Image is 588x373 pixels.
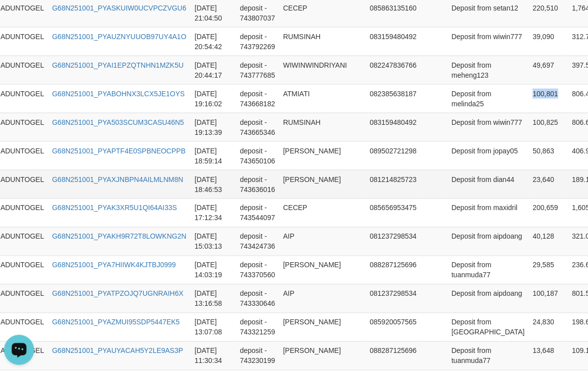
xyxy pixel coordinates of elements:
td: AIP [279,227,366,256]
td: [DATE] 11:30:34 [191,341,236,370]
td: [PERSON_NAME] [279,313,366,341]
td: Deposit from [GEOGRAPHIC_DATA] [447,313,529,341]
a: G68N251001_PYABOHNX3LCX5JE1OYS [52,90,185,98]
td: 100,825 [529,113,568,141]
td: Deposit from tuanmuda77 [447,256,529,284]
td: [PERSON_NAME] [279,341,366,370]
td: [DATE] 20:54:42 [191,27,236,56]
td: 50,863 [529,141,568,170]
td: 082385638187 [366,84,421,113]
td: 29,585 [529,256,568,284]
td: deposit - 743636016 [236,170,279,199]
td: 088287125696 [366,256,421,284]
td: Deposit from aipdoang [447,284,529,313]
td: 083159480492 [366,27,421,56]
td: deposit - 743650106 [236,141,279,170]
td: Deposit from wiwin777 [447,27,529,56]
a: G68N251001_PYAK3XR5U1QI64AI33S [52,204,177,212]
td: deposit - 743777685 [236,56,279,84]
td: deposit - 743321259 [236,313,279,341]
td: [DATE] 13:07:08 [191,313,236,341]
td: Deposit from maxidril [447,199,529,227]
td: [DATE] 19:13:39 [191,113,236,141]
td: 40,128 [529,227,568,256]
td: 081214825723 [366,170,421,199]
td: deposit - 743330646 [236,284,279,313]
td: [PERSON_NAME] [279,141,366,170]
td: deposit - 743230199 [236,341,279,370]
td: Deposit from dian44 [447,170,529,199]
a: G68N251001_PYAI1EPZQTNHN1MZK5U [52,61,184,69]
td: 081237298534 [366,227,421,256]
td: 088287125696 [366,341,421,370]
td: 083159480492 [366,113,421,141]
td: [PERSON_NAME] [279,256,366,284]
td: 200,659 [529,199,568,227]
td: 081237298534 [366,284,421,313]
td: [DATE] 15:03:13 [191,227,236,256]
td: Deposit from jopay05 [447,141,529,170]
td: 085656953475 [366,199,421,227]
td: deposit - 743424736 [236,227,279,256]
a: G68N251001_PYA7HIIWK4KJTBJ0999 [52,261,176,269]
td: 39,090 [529,27,568,56]
td: [DATE] 17:12:34 [191,199,236,227]
td: Deposit from melinda25 [447,84,529,113]
td: 082247836766 [366,56,421,84]
td: CECEP [279,199,366,227]
a: G68N251001_PYAZMUI95SDP5447EK5 [52,318,180,326]
td: 24,830 [529,313,568,341]
td: Deposit from meheng123 [447,56,529,84]
a: G68N251001_PYAPTF4E0SPBNEOCPPB [52,147,186,155]
a: G68N251001_PYATPZOJQ7UGNRAIH6X [52,290,184,298]
td: Deposit from aipdoang [447,227,529,256]
a: G68N251001_PYASKUIW0UCVPCZVGU6 [52,4,186,12]
td: 100,187 [529,284,568,313]
td: ATMIATI [279,84,366,113]
td: deposit - 743370560 [236,256,279,284]
td: [DATE] 13:16:58 [191,284,236,313]
td: [PERSON_NAME] [279,170,366,199]
td: AIP [279,284,366,313]
td: 089502721298 [366,141,421,170]
td: deposit - 743665346 [236,113,279,141]
td: RUMSINAH [279,27,366,56]
td: WIWINWINDRIYANI [279,56,366,84]
td: deposit - 743792269 [236,27,279,56]
td: deposit - 743544097 [236,199,279,227]
a: G68N251001_PYA503SCUM3CASU46N5 [52,118,184,126]
button: Open LiveChat chat widget [4,4,34,34]
td: [DATE] 14:03:19 [191,256,236,284]
a: G68N251001_PYAKH9R72T8LOWKNG2N [52,233,186,241]
td: 100,801 [529,84,568,113]
td: 23,640 [529,170,568,199]
a: G68N251001_PYAUZNYUUOB97UY4A1O [52,33,186,41]
td: Deposit from wiwin777 [447,113,529,141]
td: [DATE] 18:46:53 [191,170,236,199]
td: 49,697 [529,56,568,84]
td: [DATE] 20:44:17 [191,56,236,84]
td: [DATE] 19:16:02 [191,84,236,113]
td: 13,648 [529,341,568,370]
td: [DATE] 18:59:14 [191,141,236,170]
td: 085920057565 [366,313,421,341]
a: G68N251001_PYAXJNBPN4AILMLNM8N [52,175,183,183]
td: deposit - 743668182 [236,84,279,113]
a: G68N251001_PYAUYACAH5Y2LE9AS3P [52,347,183,355]
td: Deposit from tuanmuda77 [447,341,529,370]
td: RUMSINAH [279,113,366,141]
